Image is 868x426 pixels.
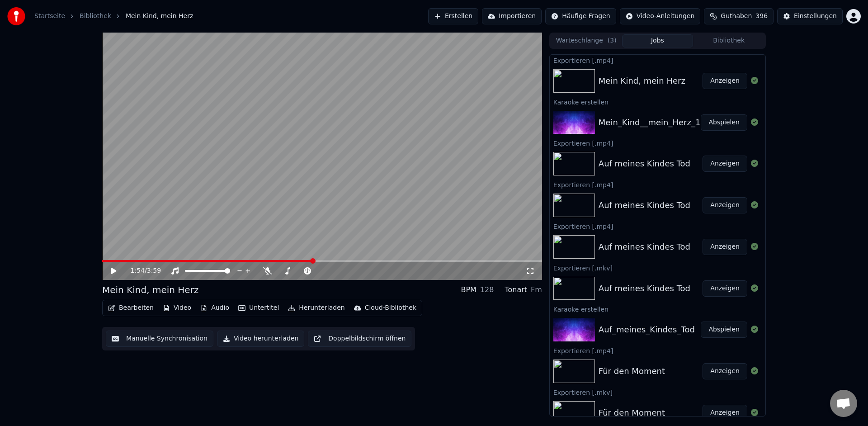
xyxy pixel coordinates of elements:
[599,75,685,87] div: Mein Kind, mein Herz
[830,390,857,417] div: Chat öffnen
[284,302,348,314] button: Herunterladen
[599,407,665,419] div: Für den Moment
[104,302,157,314] button: Bearbeiten
[599,157,690,170] div: Auf meines Kindes Tod
[308,331,411,347] button: Doppelbildschirm öffnen
[599,365,665,378] div: Für den Moment
[551,34,622,47] button: Warteschlange
[550,179,765,190] div: Exportieren [.mp4]
[147,266,161,275] span: 3:59
[428,8,478,24] button: Erstellen
[365,303,416,312] div: Cloud-Bibliothek
[550,137,765,148] div: Exportieren [.mp4]
[550,221,765,232] div: Exportieren [.mp4]
[703,156,747,172] button: Anzeigen
[703,239,747,255] button: Anzeigen
[599,241,690,253] div: Auf meines Kindes Tod
[703,197,747,213] button: Anzeigen
[703,280,747,297] button: Anzeigen
[721,12,752,21] span: Guthaben
[599,199,690,212] div: Auf meines Kindes Tod
[599,282,690,295] div: Auf meines Kindes Tod
[755,12,768,21] span: 396
[550,262,765,273] div: Exportieren [.mkv]
[703,405,747,421] button: Anzeigen
[159,302,195,314] button: Video
[106,331,213,347] button: Manuelle Synchronisation
[703,363,747,379] button: Anzeigen
[622,34,693,47] button: Jobs
[608,36,617,45] span: ( 3 )
[131,266,152,275] div: /
[126,12,193,21] span: Mein Kind, mein Herz
[599,323,695,336] div: Auf_meines_Kindes_Tod
[102,284,198,296] div: Mein Kind, mein Herz
[217,331,304,347] button: Video herunterladen
[80,12,111,21] a: Bibliothek
[620,8,701,24] button: Video-Anleitungen
[545,8,616,24] button: Häufige Fragen
[34,12,65,21] a: Startseite
[480,284,494,295] div: 128
[550,96,765,107] div: Karaoke erstellen
[599,116,701,129] div: Mein_Kind__mein_Herz_1
[34,12,193,21] nav: breadcrumb
[701,114,747,131] button: Abspielen
[531,284,542,295] div: Fm
[704,8,774,24] button: Guthaben396
[550,303,765,314] div: Karaoke erstellen
[550,345,765,356] div: Exportieren [.mp4]
[461,284,476,295] div: BPM
[550,387,765,398] div: Exportieren [.mkv]
[7,7,25,25] img: youka
[693,34,764,47] button: Bibliothek
[197,302,233,314] button: Audio
[550,55,765,66] div: Exportieren [.mp4]
[794,12,837,21] div: Einstellungen
[131,266,145,275] span: 1:54
[703,73,747,89] button: Anzeigen
[235,302,283,314] button: Untertitel
[701,322,747,338] button: Abspielen
[777,8,843,24] button: Einstellungen
[505,284,527,295] div: Tonart
[482,8,542,24] button: Importieren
